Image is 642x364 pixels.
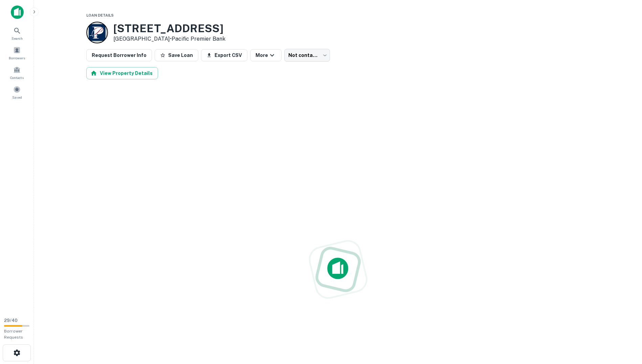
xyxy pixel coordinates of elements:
[2,83,32,101] a: Saved
[86,67,158,79] button: View Property Details
[2,24,32,42] a: Search
[9,55,25,61] span: Borrowers
[250,49,282,61] button: More
[86,49,152,61] button: Request Borrower Info
[284,49,330,62] div: Not contacted
[155,49,198,61] button: Save Loan
[12,95,22,100] span: Saved
[113,22,225,35] h3: [STREET_ADDRESS]
[12,36,23,41] span: Search
[4,329,23,340] span: Borrower Requests
[4,318,18,323] span: 29 / 40
[113,35,225,43] p: [GEOGRAPHIC_DATA] •
[86,13,114,17] span: Loan Details
[172,36,225,42] a: Pacific Premier Bank
[11,5,24,19] img: capitalize-icon.png
[2,63,32,82] a: Contacts
[201,49,247,61] button: Export CSV
[2,44,32,62] a: Borrowers
[10,75,24,80] span: Contacts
